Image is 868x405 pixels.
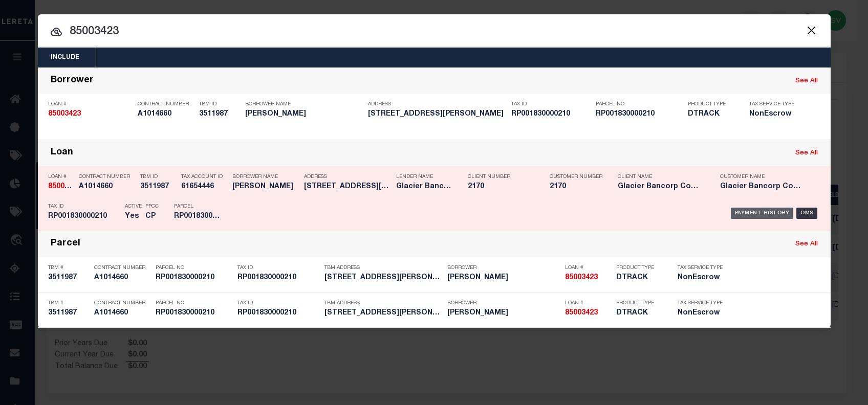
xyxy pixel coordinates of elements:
[48,309,89,318] h5: 3511987
[447,309,560,318] h5: LINDQUIST BRIAN
[48,110,81,118] strong: 85003423
[796,208,817,219] div: OMS
[511,110,591,119] h5: RP001830000210
[795,241,818,247] a: See All
[51,147,73,159] div: Loan
[145,212,159,221] h5: CP
[156,300,232,306] p: Parcel No
[720,183,807,191] h5: Glacier Bancorp Commercial
[396,174,452,180] p: Lender Name
[368,101,506,107] p: Address
[688,101,734,107] p: Product Type
[324,309,442,318] h5: 35 NORTHLAKE LN DONNELLY ID 83615
[174,212,220,221] h5: RP001830000210
[324,300,442,306] p: TBM Address
[324,274,442,282] h5: 35 NORTHLAKE LN DONNELLY ID 83615
[48,212,120,221] h5: RP001830000210
[181,174,227,180] p: Tax Account ID
[48,183,81,190] strong: 85003423
[48,265,89,271] p: TBM #
[48,174,74,180] p: Loan #
[795,78,818,84] a: See All
[181,183,227,191] h5: 61654446
[48,274,89,282] h5: 3511987
[156,309,232,318] h5: RP001830000210
[48,110,133,119] h5: 85003423
[447,300,560,306] p: Borrower
[138,101,194,107] p: Contract Number
[447,265,560,271] p: Borrower
[94,309,150,318] h5: A1014660
[304,174,391,180] p: Address
[795,150,818,156] a: See All
[79,174,135,180] p: Contract Number
[550,183,601,191] h5: 2170
[565,300,611,306] p: Loan #
[237,309,319,318] h5: RP001830000210
[145,204,159,210] p: PPCC
[550,174,602,180] p: Customer Number
[618,174,705,180] p: Client Name
[468,183,534,191] h5: 2170
[565,274,611,282] h5: 85003423
[38,48,92,67] button: Include
[232,174,299,180] p: Borrower Name
[324,265,442,271] p: TBM Address
[565,274,598,281] strong: 85003423
[678,309,724,318] h5: NonEscrow
[749,101,800,107] p: Tax Service Type
[94,274,150,282] h5: A1014660
[616,309,662,318] h5: DTRACK
[138,110,194,119] h5: A1014660
[48,183,74,191] h5: 85003423
[688,110,734,119] h5: DTRACK
[79,183,135,191] h5: A1014660
[616,274,662,282] h5: DTRACK
[94,300,150,306] p: Contract Number
[48,300,89,306] p: TBM #
[125,212,140,221] h5: Yes
[156,274,232,282] h5: RP001830000210
[199,110,240,119] h5: 3511987
[596,101,683,107] p: Parcel No
[51,75,94,87] div: Borrower
[565,309,598,317] strong: 85003423
[678,265,724,271] p: Tax Service Type
[237,265,319,271] p: Tax ID
[94,265,150,271] p: Contract Number
[48,204,120,210] p: Tax ID
[237,274,319,282] h5: RP001830000210
[447,274,560,282] h5: LINDQUIST BRIAN
[565,265,611,271] p: Loan #
[731,208,794,219] div: Payment History
[565,309,611,318] h5: 85003423
[720,174,807,180] p: Customer Name
[51,238,80,250] div: Parcel
[174,204,220,210] p: Parcel
[199,101,240,107] p: TBM ID
[48,101,133,107] p: Loan #
[232,183,299,191] h5: LINDQUIST BRIAN
[245,110,363,119] h5: LINDQUIST BRIAN
[596,110,683,119] h5: RP001830000210
[511,101,591,107] p: Tax ID
[140,174,176,180] p: TBM ID
[38,23,831,41] input: Start typing...
[468,174,534,180] p: Client Number
[618,183,705,191] h5: Glacier Bancorp Commercial
[805,24,818,37] button: Close
[749,110,800,119] h5: NonEscrow
[396,183,452,191] h5: Glacier Bancorp Commercial
[616,265,662,271] p: Product Type
[616,300,662,306] p: Product Type
[245,101,363,107] p: Borrower Name
[304,183,391,191] h5: 35 NORTHLAKE LANE DONNELLY ID 83615
[156,265,232,271] p: Parcel No
[678,274,724,282] h5: NonEscrow
[237,300,319,306] p: Tax ID
[368,110,506,119] h5: 35 NORTHLAKE LN DONNELLY ID 83615
[140,183,176,191] h5: 3511987
[125,204,142,210] p: Active
[678,300,724,306] p: Tax Service Type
